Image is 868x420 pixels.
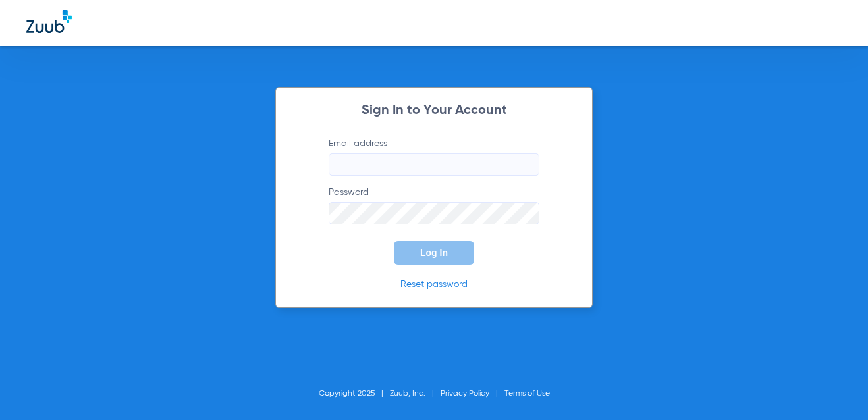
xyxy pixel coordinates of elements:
[420,248,448,258] span: Log In
[329,137,539,176] label: Email address
[802,357,868,420] iframe: Chat Widget
[400,280,468,289] a: Reset password
[26,10,72,33] img: Zuub Logo
[390,387,441,400] li: Zuub, Inc.
[319,387,390,400] li: Copyright 2025
[441,390,489,398] a: Privacy Policy
[329,186,539,224] label: Password
[394,241,474,265] button: Log In
[329,153,539,176] input: Email address
[329,202,539,224] input: Password
[309,104,559,117] h2: Sign In to Your Account
[504,390,550,398] a: Terms of Use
